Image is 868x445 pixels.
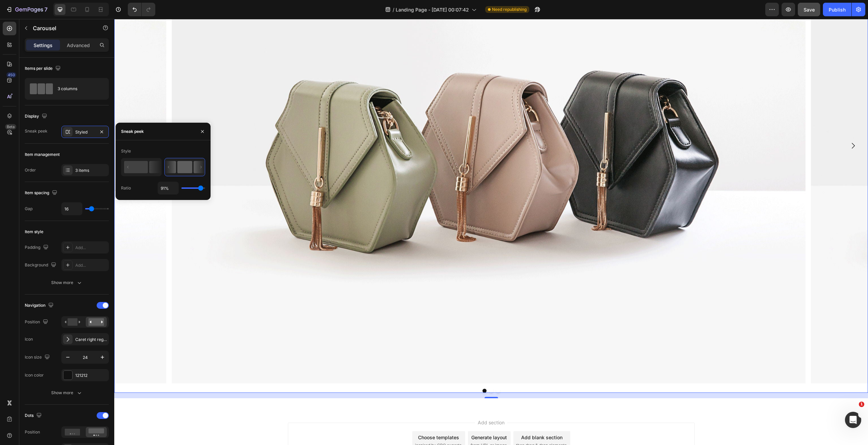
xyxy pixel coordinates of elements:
[823,3,851,16] button: Publish
[798,3,820,16] button: Save
[158,182,178,194] input: Auto
[25,336,33,342] div: Icon
[75,245,107,251] div: Add...
[356,423,393,429] span: from URL or image
[34,42,53,49] p: Settings
[25,188,59,198] div: Item spacing
[25,411,43,420] div: Dots
[25,318,50,327] div: Position
[492,6,527,13] span: Need republishing
[75,129,95,135] div: Styled
[25,372,44,378] div: Icon color
[25,353,51,362] div: Icon size
[382,370,386,374] button: Dot
[25,387,109,399] button: Show more
[357,415,393,422] div: Generate layout
[6,72,16,78] div: 450
[804,7,815,13] span: Save
[859,402,864,407] span: 1
[25,128,47,134] div: Sneak peek
[114,19,868,445] iframe: To enrich screen reader interactions, please activate Accessibility in Grammarly extension settings
[67,42,90,49] p: Advanced
[25,206,33,212] div: Gap
[375,370,379,374] button: Dot
[393,6,394,13] span: /
[128,3,155,16] div: Undo/Redo
[121,185,131,191] div: Ratio
[33,24,91,32] p: Carousel
[121,148,131,154] div: Style
[402,423,452,429] span: then drag & drop elements
[304,415,345,422] div: Choose templates
[75,337,107,343] div: Caret right regular
[5,124,16,129] div: Beta
[25,229,43,235] div: Item style
[407,415,448,422] div: Add blank section
[75,372,107,379] div: 121212
[75,262,107,268] div: Add...
[368,370,372,374] button: Dot
[25,301,55,310] div: Navigation
[396,6,469,13] span: Landing Page - [DATE] 00:07:42
[25,64,62,73] div: Items per slide
[51,389,83,396] div: Show more
[44,5,47,14] p: 7
[25,429,40,435] div: Position
[729,117,748,136] button: Carousel Next Arrow
[62,203,82,215] input: Auto
[361,400,393,407] span: Add section
[25,151,60,158] div: Item management
[25,112,48,121] div: Display
[3,3,51,16] button: 7
[121,128,144,135] div: Sneak peek
[51,279,83,286] div: Show more
[25,167,36,173] div: Order
[75,167,107,174] div: 3 items
[58,81,99,97] div: 3 columns
[845,412,861,428] iframe: Intercom live chat
[25,261,58,270] div: Background
[829,6,846,13] div: Publish
[301,423,347,429] span: inspired by CRO experts
[25,277,109,289] button: Show more
[25,243,50,252] div: Padding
